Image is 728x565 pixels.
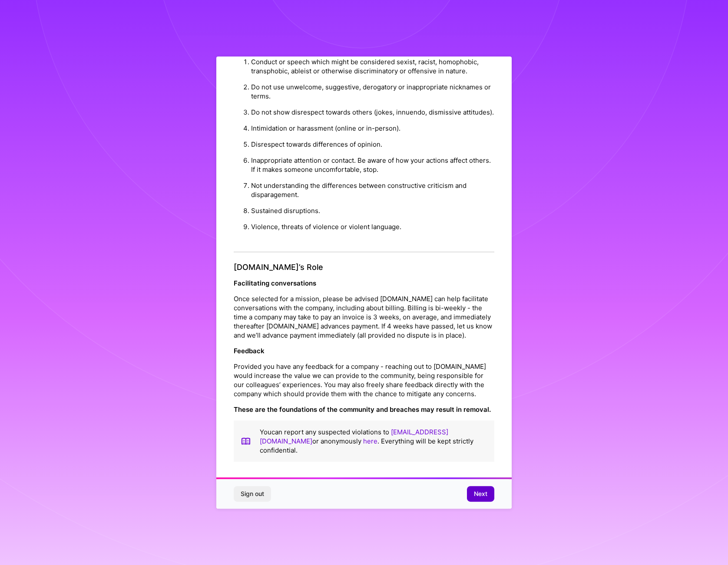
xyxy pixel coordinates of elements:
img: book icon [241,428,251,455]
a: [EMAIL_ADDRESS][DOMAIN_NAME] [260,428,448,446]
li: Do not show disrespect towards others (jokes, innuendo, dismissive attitudes). [251,104,494,120]
button: Next [467,486,494,502]
li: Intimidation or harassment (online or in-person). [251,120,494,136]
li: Disrespect towards differences of opinion. [251,136,494,152]
strong: Feedback [234,347,265,355]
strong: These are the foundations of the community and breaches may result in removal. [234,406,491,414]
li: Not understanding the differences between constructive criticism and disparagement. [251,177,494,203]
li: Do not use unwelcome, suggestive, derogatory or inappropriate nicknames or terms. [251,79,494,104]
li: Inappropriate attention or contact. Be aware of how your actions affect others. If it makes someo... [251,152,494,177]
span: Sign out [241,489,264,498]
li: Conduct or speech which might be considered sexist, racist, homophobic, transphobic, ableist or o... [251,54,494,79]
button: Sign out [234,486,271,502]
li: Violence, threats of violence or violent language. [251,219,494,235]
span: Next [474,489,487,498]
h4: [DOMAIN_NAME]’s Role [234,263,494,272]
a: here [363,437,377,446]
li: Sustained disruptions. [251,203,494,219]
p: You can report any suspected violations to or anonymously . Everything will be kept strictly conf... [260,428,487,455]
p: Once selected for a mission, please be advised [DOMAIN_NAME] can help facilitate conversations wi... [234,295,494,340]
strong: Facilitating conversations [234,279,316,288]
p: Provided you have any feedback for a company - reaching out to [DOMAIN_NAME] would increase the v... [234,362,494,399]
